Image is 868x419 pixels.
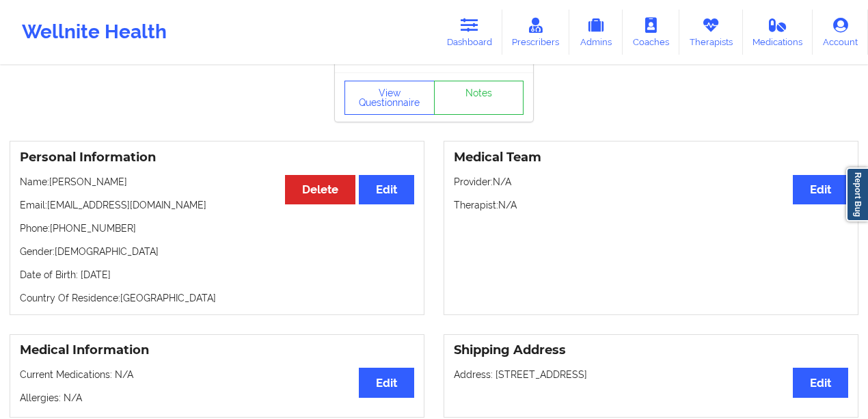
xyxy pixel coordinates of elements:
[20,175,414,189] p: Name: [PERSON_NAME]
[20,198,414,212] p: Email: [EMAIL_ADDRESS][DOMAIN_NAME]
[20,291,414,305] p: Country Of Residence: [GEOGRAPHIC_DATA]
[846,167,868,221] a: Report Bug
[20,391,414,405] p: Allergies: N/A
[20,268,414,282] p: Date of Birth: [DATE]
[793,175,848,204] button: Edit
[454,175,848,189] p: Provider: N/A
[285,175,355,204] button: Delete
[434,81,524,115] a: Notes
[20,342,414,358] h3: Medical Information
[20,368,414,381] p: Current Medications: N/A
[20,221,414,235] p: Phone: [PHONE_NUMBER]
[813,10,868,55] a: Account
[679,10,743,55] a: Therapists
[437,10,502,55] a: Dashboard
[454,368,848,381] p: Address: [STREET_ADDRESS]
[359,368,414,397] button: Edit
[344,81,435,115] button: View Questionnaire
[502,10,570,55] a: Prescribers
[623,10,679,55] a: Coaches
[793,368,848,397] button: Edit
[454,150,848,165] h3: Medical Team
[743,10,813,55] a: Medications
[454,198,848,212] p: Therapist: N/A
[20,150,414,165] h3: Personal Information
[454,342,848,358] h3: Shipping Address
[20,245,414,258] p: Gender: [DEMOGRAPHIC_DATA]
[569,10,623,55] a: Admins
[359,175,414,204] button: Edit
